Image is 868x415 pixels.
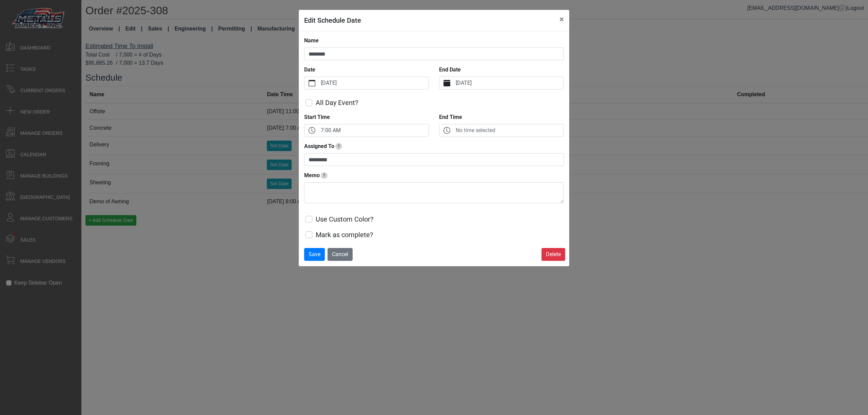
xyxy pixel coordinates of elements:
button: Save [304,248,325,261]
button: calendar [304,77,319,89]
button: Cancel [328,248,353,261]
label: All Day Event? [316,98,358,108]
strong: Assigned To [304,143,334,149]
strong: Date [304,66,315,73]
label: 7:00 AM [319,124,429,137]
strong: Memo [304,172,320,179]
label: [DATE] [319,77,429,89]
svg: clock [443,127,450,134]
button: Close [554,10,569,29]
span: Track who this date is assigned to this date - delviery driver, install crew, etc [335,143,342,150]
button: clock [439,124,454,137]
button: calendar fill [439,77,454,89]
span: Notes or Instructions for date - ex. 'Date was rescheduled by vendor' [321,172,328,179]
svg: calendar [309,80,315,86]
button: Delete [541,248,565,261]
h5: Edit Schedule Date [304,15,361,25]
label: Mark as complete? [316,230,373,240]
strong: End Time [439,114,462,120]
label: No time selected [454,124,564,137]
span: Save [309,251,320,257]
label: Use Custom Color? [316,214,373,224]
strong: End Date [439,66,461,73]
svg: calendar fill [443,80,450,86]
label: [DATE] [454,77,564,89]
button: clock [304,124,319,137]
svg: clock [309,127,315,134]
strong: Start Time [304,114,330,120]
strong: Name [304,37,319,44]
